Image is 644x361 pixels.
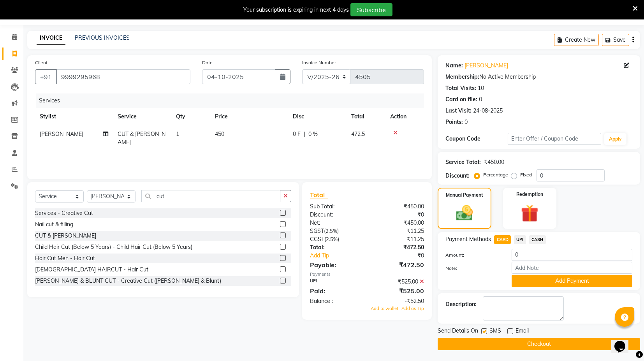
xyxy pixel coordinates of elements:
div: Name: [445,62,463,70]
div: ₹450.00 [367,219,430,227]
div: Child Hair Cut (Below 5 Years) - Child Hair Cut (Below 5 Years) [35,243,192,251]
a: PREVIOUS INVOICES [75,34,130,41]
a: [PERSON_NAME] [465,62,508,70]
div: ₹525.00 [367,286,430,296]
span: SGST [310,227,324,234]
span: | [304,130,305,138]
span: SMS [489,327,501,336]
button: Checkout [438,338,640,350]
span: 472.5 [351,130,365,137]
span: CUT & [PERSON_NAME] [118,130,165,146]
label: Invoice Number [302,59,336,66]
th: Stylist [35,108,113,125]
label: Percentage [483,171,508,178]
span: 450 [215,130,224,137]
div: Last Visit: [445,107,472,115]
div: Services [36,93,430,108]
span: CASH [529,235,546,244]
th: Total [347,108,385,125]
a: Add Tip [304,252,378,260]
th: Action [385,108,424,125]
div: Points: [445,118,463,126]
div: UPI [304,278,367,286]
div: -₹52.50 [367,297,430,305]
iframe: chat widget [611,330,636,353]
div: Total: [304,243,367,252]
span: CARD [494,235,511,244]
span: Add to wallet [371,306,398,311]
div: [PERSON_NAME] & BLUNT CUT - Creative Cut ([PERSON_NAME] & Blunt) [35,277,221,285]
div: ( ) [304,227,367,235]
div: ₹472.50 [367,260,430,269]
div: CUT & [PERSON_NAME] [35,232,96,240]
th: Disc [288,108,347,125]
div: Paid: [304,286,367,296]
th: Service [113,108,171,125]
span: Send Details On [438,327,478,336]
label: Note: [440,265,506,272]
div: Discount: [304,211,367,219]
button: +91 [35,69,57,84]
div: Coupon Code [445,135,508,143]
span: 1 [176,130,179,137]
input: Amount [512,249,632,261]
div: ₹11.25 [367,235,430,243]
span: Email [516,327,529,336]
span: Total [310,191,328,199]
div: ( ) [304,235,367,243]
th: Qty [171,108,210,125]
div: ₹472.50 [367,243,430,252]
div: Discount: [445,172,470,180]
div: Description: [445,300,477,308]
div: Service Total: [445,158,481,166]
span: UPI [514,235,526,244]
div: Services - Creative Cut [35,209,93,217]
div: ₹11.25 [367,227,430,235]
label: Date [202,59,213,66]
div: ₹525.00 [367,278,430,286]
button: Add Payment [512,275,632,287]
div: ₹0 [378,252,430,260]
div: Net: [304,219,367,227]
div: No Active Membership [445,73,632,81]
label: Client [35,59,48,66]
button: Save [602,34,629,46]
span: Payment Methods [445,235,491,243]
input: Search or Scan [141,190,280,202]
span: CGST [310,236,324,243]
div: ₹450.00 [367,203,430,211]
span: 0 % [308,130,318,138]
div: Card on file: [445,95,477,104]
label: Amount: [440,252,506,259]
div: Payable: [304,260,367,269]
button: Subscribe [350,3,392,16]
div: Your subscription is expiring in next 4 days [243,6,349,14]
span: 2.5% [326,228,337,234]
label: Fixed [520,171,532,178]
input: Add Note [512,262,632,274]
img: _cash.svg [451,203,478,223]
a: INVOICE [37,31,65,45]
div: ₹450.00 [484,158,504,166]
input: Search by Name/Mobile/Email/Code [56,69,190,84]
div: 10 [478,84,484,92]
div: Hair Cut Men - Hair Cut [35,254,95,262]
span: [PERSON_NAME] [40,130,83,137]
input: Enter Offer / Coupon Code [508,133,601,145]
div: Sub Total: [304,203,367,211]
span: 2.5% [326,236,338,242]
span: Add as Tip [401,306,424,311]
div: Payments [310,271,424,278]
label: Redemption [516,191,543,198]
div: Total Visits: [445,84,476,92]
th: Price [210,108,288,125]
div: Nail cut & filling [35,220,73,229]
label: Manual Payment [446,192,483,199]
div: 24-08-2025 [473,107,503,115]
div: Membership: [445,73,479,81]
div: 0 [465,118,468,126]
div: Balance : [304,297,367,305]
div: [DEMOGRAPHIC_DATA] HAIRCUT - Hair Cut [35,266,148,274]
span: 0 F [293,130,301,138]
div: 0 [479,95,482,104]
